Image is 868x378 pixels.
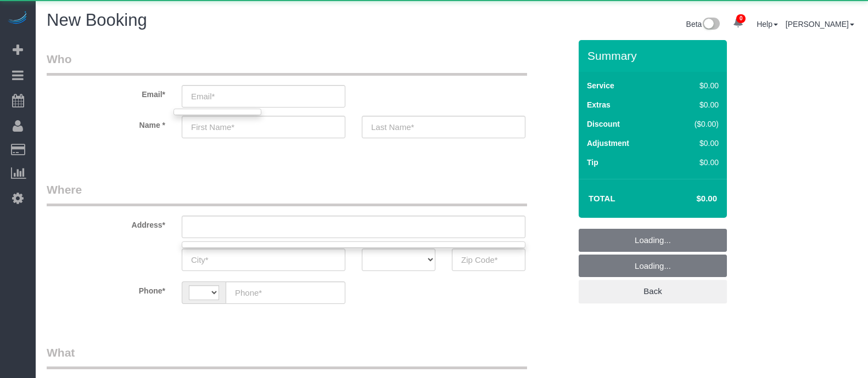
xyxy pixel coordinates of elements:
img: New interface [702,18,720,32]
input: Zip Code* [452,249,525,271]
strong: Total [589,194,615,203]
div: ($0.00) [671,119,719,129]
label: Phone* [38,281,173,296]
a: [PERSON_NAME] [786,20,854,29]
input: Phone* [226,281,345,304]
legend: What [47,345,527,369]
div: $0.00 [671,157,719,168]
label: Extras [587,99,611,110]
label: Adjustment [587,138,629,149]
input: City* [182,249,345,271]
legend: Who [47,51,527,76]
div: $0.00 [671,138,719,149]
a: 0 [727,11,749,35]
input: Last Name* [362,116,525,138]
img: Automaid Logo [7,11,29,26]
label: Discount [587,119,620,129]
a: Help [757,20,778,29]
label: Email* [38,85,173,100]
a: Beta [686,20,720,29]
div: $0.00 [671,99,719,110]
h4: $0.00 [664,194,717,204]
label: Name * [38,116,173,131]
legend: Where [47,182,527,206]
label: Service [587,80,614,91]
span: New Booking [47,10,147,30]
h3: Summary [587,49,721,62]
label: Address* [38,216,173,230]
label: Tip [587,157,598,168]
input: First Name* [182,116,345,138]
div: $0.00 [671,80,719,91]
span: 0 [736,14,746,23]
input: Email* [182,85,345,108]
a: Back [579,280,727,303]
